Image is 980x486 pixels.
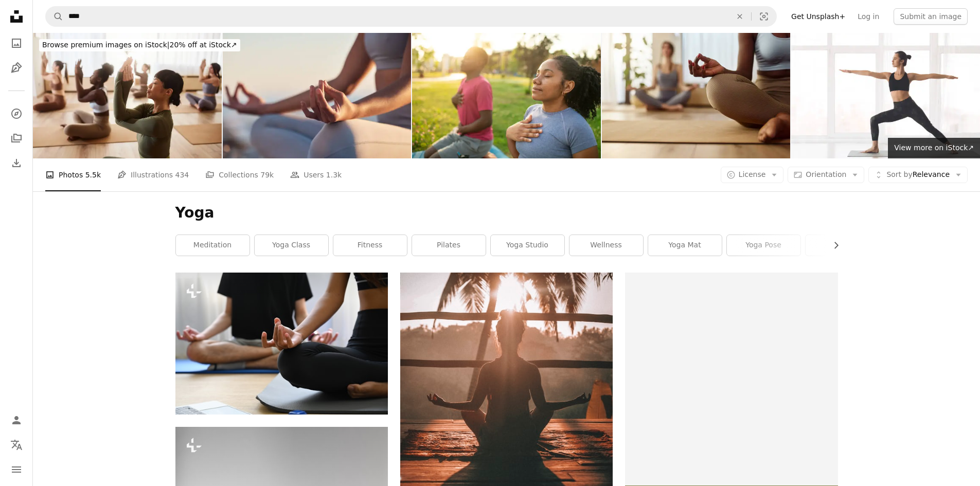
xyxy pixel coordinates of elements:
[886,170,912,178] span: Sort by
[727,235,800,256] a: yoga pose
[752,7,776,26] button: Visual search
[721,167,784,183] button: License
[785,8,851,25] a: Get Unsplash+
[806,235,879,256] a: gym
[6,58,27,78] a: Illustrations
[326,169,342,181] span: 1.3k
[205,158,274,191] a: Collections 79k
[42,41,237,49] span: 20% off at iStock ↗
[290,158,342,191] a: Users 1.3k
[602,33,791,158] img: Unrecognizable black woman meditating in Lotus position at Yoga studio.
[886,170,950,180] span: Relevance
[894,8,968,25] button: Submit an image
[117,158,189,191] a: Illustrations 434
[45,6,777,27] form: Find visuals sitewide
[6,459,27,480] button: Menu
[175,204,838,222] h1: Yoga
[33,33,246,58] a: Browse premium images on iStock|20% off at iStock↗
[333,235,407,256] a: fitness
[569,235,643,256] a: wellness
[175,273,388,414] img: Peaceful young couple practicing yoga in lotus pose in living room.
[260,169,274,181] span: 79k
[176,235,250,256] a: meditation
[223,33,412,158] img: Woman, hands or lotus pose meditation on sunset beach, ocean or sea in mental health, mind traini...
[400,391,613,401] a: woman doing yoga meditation on brown parquet flooring
[6,435,27,455] button: Language
[175,339,388,348] a: Peaceful young couple practicing yoga in lotus pose in living room.
[648,235,722,256] a: yoga mat
[6,128,27,149] a: Collections
[806,170,846,178] span: Orientation
[175,169,189,181] span: 434
[788,167,864,183] button: Orientation
[739,170,766,178] span: License
[6,153,27,173] a: Download History
[6,410,27,430] a: Log in / Sign up
[412,235,486,256] a: pilates
[851,8,885,25] a: Log in
[255,235,328,256] a: yoga class
[6,103,27,124] a: Explore
[791,33,980,158] img: Young Woman Practicing Warrior Pose in Bright Indoor Studio During Yoga Session
[827,235,838,256] button: scroll list to the right
[412,33,601,158] img: Young couple practicing yoga in a summer park, doing breathing exercise
[6,33,27,53] a: Photos
[868,167,968,183] button: Sort byRelevance
[728,7,751,26] button: Clear
[46,7,63,26] button: Search Unsplash
[888,138,980,158] a: View more on iStock↗
[33,33,222,158] img: Japanese woman exercising Yoga on a class in a health club.
[42,41,169,49] span: Browse premium images on iStock |
[491,235,564,256] a: yoga studio
[894,143,974,152] span: View more on iStock ↗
